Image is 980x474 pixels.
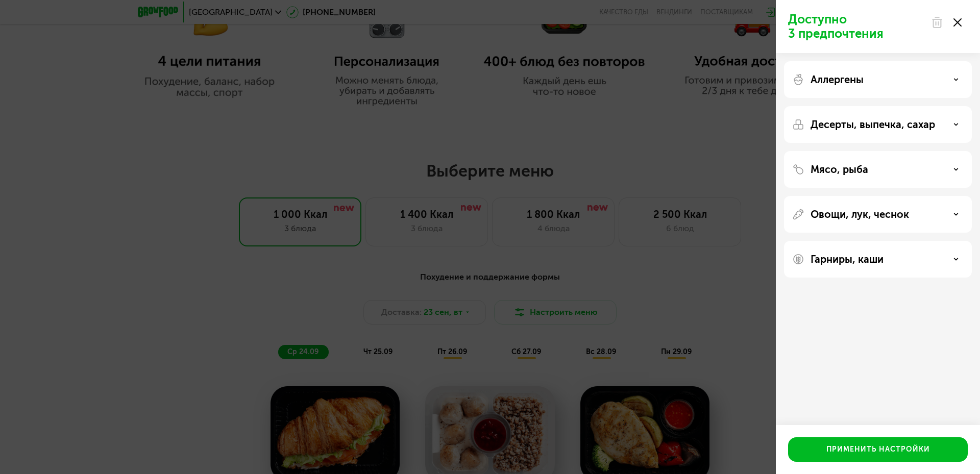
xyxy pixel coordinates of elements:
[811,73,864,86] p: Аллергены
[811,253,884,265] p: Гарниры, каши
[788,12,925,41] p: Доступно 3 предпочтения
[826,444,930,455] div: Применить настройки
[811,208,909,220] p: Овощи, лук, чеснок
[811,118,935,131] p: Десерты, выпечка, сахар
[811,163,868,176] p: Мясо, рыба
[788,437,968,462] button: Применить настройки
